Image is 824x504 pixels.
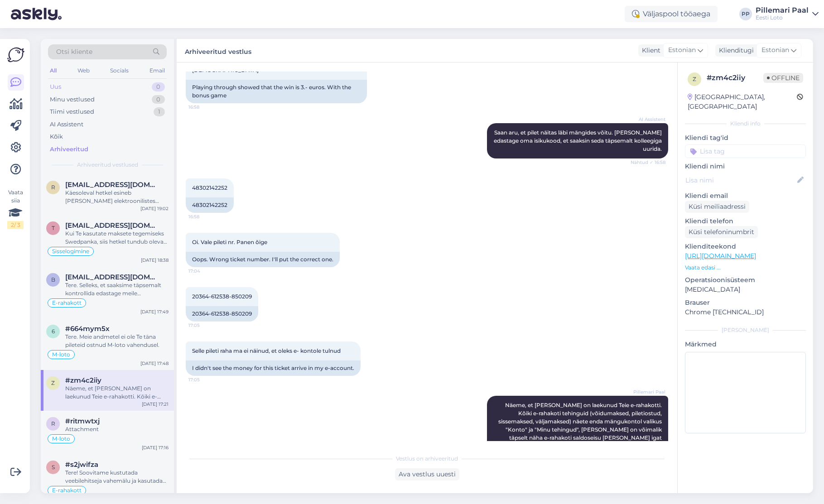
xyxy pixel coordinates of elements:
span: 20364-612538-850209 [192,293,252,300]
span: #zm4c2iiy [65,376,101,384]
div: [DATE] 19:02 [140,205,169,212]
div: [DATE] 17:49 [140,308,169,315]
div: # zm4c2iiy [707,72,763,83]
span: #s2jwifza [65,461,98,469]
div: [DATE] 17:16 [142,444,169,451]
span: Oi. Vale pileti nr. Panen õige [192,239,267,245]
div: [PERSON_NAME] [685,326,806,334]
span: Saan aru, et pilet näitas läbi mängides võitu. [PERSON_NAME] edastage oma isikukood, et saaksin s... [494,129,663,152]
div: Tere. Selleks, et saaksime täpsemalt kontrollida edastage meile maksekorralduse koopia või teatag... [65,281,169,298]
span: E-rahakott [52,300,82,306]
div: AI Assistent [50,120,83,129]
span: Sisselogimine [52,249,89,254]
div: Attachment [65,425,169,433]
span: Vestlus on arhiveeritud [396,455,458,463]
span: Estonian [668,45,696,55]
div: Kõik [50,132,63,141]
span: M-loto [52,436,70,442]
div: Kliendi info [685,120,806,128]
div: Minu vestlused [50,95,95,104]
div: Pillemari Paal [756,7,809,14]
span: 17:05 [188,322,222,329]
span: Offline [763,73,803,83]
span: Otsi kliente [56,47,92,57]
div: [DATE] 17:48 [140,360,169,367]
div: [GEOGRAPHIC_DATA], [GEOGRAPHIC_DATA] [688,92,797,111]
p: Operatsioonisüsteem [685,275,806,285]
div: Kui Te kasutate maksete tegemiseks Swedpanka, siis hetkel tundub olevat [PERSON_NAME], nende inte... [65,230,169,246]
div: Näeme, et [PERSON_NAME] on laekunud Teie e-rahakotti. Kõiki e-rahakoti tehinguid (võidumaksed, pi... [65,384,169,401]
p: Kliendi email [685,191,806,201]
p: Klienditeekond [685,242,806,251]
span: #ritmwtxj [65,417,100,425]
div: Klient [638,46,660,55]
p: Märkmed [685,340,806,349]
span: bolsho_i@rambler.ru [65,273,159,281]
span: 16:58 [188,104,222,110]
span: Nähtud ✓ 16:58 [631,159,665,166]
span: r [51,420,55,427]
div: Eesti Loto [756,14,809,21]
span: 6 [52,328,55,335]
a: Pillemari PaalEesti Loto [756,7,819,21]
p: Kliendi nimi [685,162,806,171]
div: Arhiveeritud [50,145,88,154]
span: t [52,225,55,231]
span: 48302142252 [192,184,227,191]
span: Arhiveeritud vestlused [77,161,138,169]
div: 1 [154,107,165,116]
div: Oops. Wrong ticket number. I'll put the correct one. [186,252,340,267]
span: b [51,276,55,283]
span: 16:58 [188,213,222,220]
div: 0 [152,82,165,91]
span: E-rahakott [52,488,82,493]
span: M-loto [52,352,70,357]
div: I didn't see the money for this ticket arrive in my e-account. [186,360,361,376]
input: Lisa tag [685,144,806,158]
div: Küsi meiliaadressi [685,201,749,213]
div: 48302142252 [186,197,234,213]
p: Kliendi telefon [685,216,806,226]
div: All [48,65,58,77]
label: Arhiveeritud vestlus [185,44,251,57]
span: talustenatalia@gmail.com [65,221,159,230]
span: Selle pileti raha ma ei näinud, et oleks e- kontole tulnud [192,347,341,354]
img: Askly Logo [7,46,24,63]
div: Socials [108,65,130,77]
div: Playing through showed that the win is 3.- euros. With the bonus game [186,80,367,103]
p: Vaata edasi ... [685,264,806,272]
p: Brauser [685,298,806,307]
div: 2 / 3 [7,221,24,229]
span: Näeme, et [PERSON_NAME] on laekunud Teie e-rahakotti. Kõiki e-rahakoti tehinguid (võidumaksed, pi... [498,402,663,449]
div: [DATE] 18:38 [141,257,169,264]
span: #664mym5x [65,325,110,333]
span: Estonian [761,45,789,55]
span: z [693,76,696,82]
div: Küsi telefoninumbrit [685,226,758,238]
div: Uus [50,82,61,91]
span: s [52,464,55,470]
span: 17:04 [188,268,222,274]
span: r [51,184,55,191]
div: Email [148,65,167,77]
div: Ava vestlus uuesti [395,468,459,480]
div: Web [76,65,92,77]
p: [MEDICAL_DATA] [685,285,806,294]
p: Chrome [TECHNICAL_ID] [685,307,806,317]
span: z [51,379,55,386]
div: PP [739,8,752,20]
span: Pillemari Paal [631,389,665,395]
a: [URL][DOMAIN_NAME] [685,252,756,260]
div: Klienditugi [715,46,754,55]
div: 20364-612538-850209 [186,306,258,322]
p: Kliendi tag'id [685,133,806,143]
div: Tiimi vestlused [50,107,94,116]
div: [DATE] 17:21 [142,401,169,408]
div: Tere! Soovitame kustutada veebilehitseja vahemälu ja kasutada võimaluse korral erinevaid veebileh... [65,469,169,485]
span: AI Assistent [631,116,665,123]
input: Lisa nimi [685,175,795,185]
div: Vaata siia [7,188,24,229]
div: Tere. Meie andmetel ei ole Te täna pileteid ostnud M-loto vahendusel. [65,333,169,349]
div: Väljaspool tööaega [625,6,718,22]
div: 0 [152,95,165,104]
